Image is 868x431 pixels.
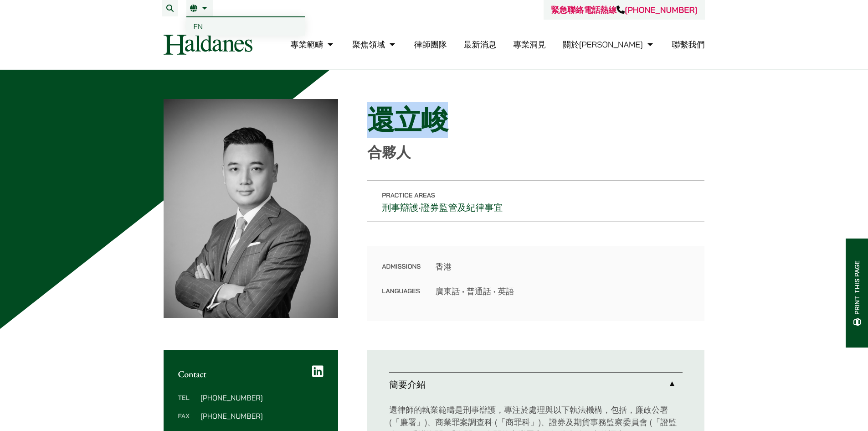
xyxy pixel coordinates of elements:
[312,365,324,378] a: LinkedIn
[367,104,704,136] h1: 還立峻
[513,39,546,50] a: 專業洞見
[382,285,421,297] dt: Languages
[186,17,305,36] a: Switch to EN
[435,285,690,297] dd: 廣東話 • 普通話 • 英語
[551,5,697,15] a: 緊急聯絡電話熱線[PHONE_NUMBER]
[421,202,503,213] a: 證券監管及紀律事宜
[672,39,705,50] a: 聯繫我們
[367,181,704,222] p: •
[178,369,324,379] h2: Contact
[382,202,418,213] a: 刑事辯護
[178,412,197,431] dt: Fax
[290,39,335,50] a: 專業範疇
[435,260,690,273] dd: 香港
[190,5,210,12] a: 繁
[352,39,397,50] a: 聚焦領域
[414,39,447,50] a: 律師團隊
[389,373,683,396] a: 簡要介紹
[367,144,704,161] p: 合夥人
[164,34,252,55] img: Logo of Haldanes
[200,412,324,420] dd: [PHONE_NUMBER]
[194,22,203,31] span: EN
[178,394,197,412] dt: Tel
[382,191,435,199] span: Practice Areas
[382,260,421,285] dt: Admissions
[563,39,655,50] a: 關於何敦
[200,394,324,401] dd: [PHONE_NUMBER]
[463,39,496,50] a: 最新消息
